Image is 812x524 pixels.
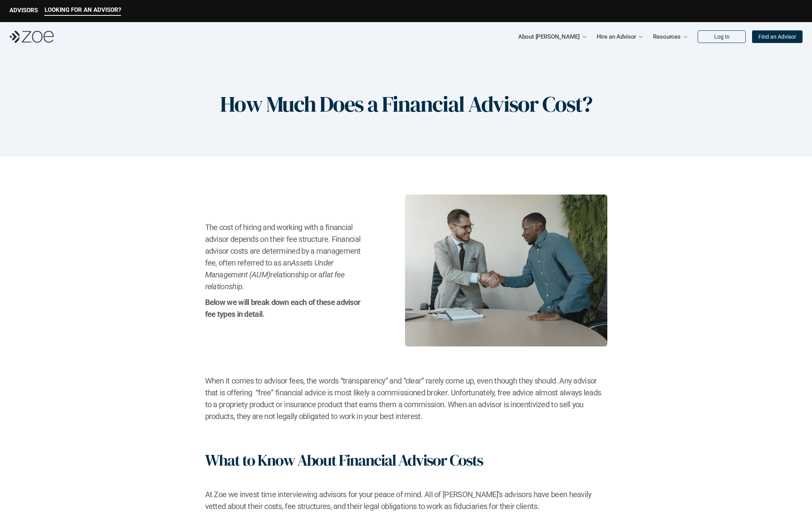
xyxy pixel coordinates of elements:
h2: When it comes to advisor fees, the words “transparency” and “clear” rarely come up, even though t... [205,375,607,422]
h1: How Much Does a Financial Advisor Cost? [220,91,592,117]
p: ADVISORS [9,7,38,14]
h2: At Zoe we invest time interviewing advisors for your peace of mind. All of [PERSON_NAME]’s adviso... [205,488,607,512]
h2: Below we will break down each of these advisor fee types in detail. [205,296,366,320]
a: Log In [698,30,746,43]
p: Hire an Advisor [597,31,637,43]
a: Find an Advisor [752,30,803,43]
h2: The cost of hiring and working with a financial advisor depends on their fee structure. Financial... [205,221,366,292]
em: Assets Under Management (AUM) [205,258,335,279]
h1: What to Know About Financial Advisor Costs [205,451,483,470]
p: Find an Advisor [758,34,796,40]
p: LOOKING FOR AN ADVISOR? [45,6,121,13]
em: flat fee relationship [205,270,346,291]
p: Log In [714,34,730,40]
p: About [PERSON_NAME] [518,31,579,43]
p: Resources [653,31,681,43]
